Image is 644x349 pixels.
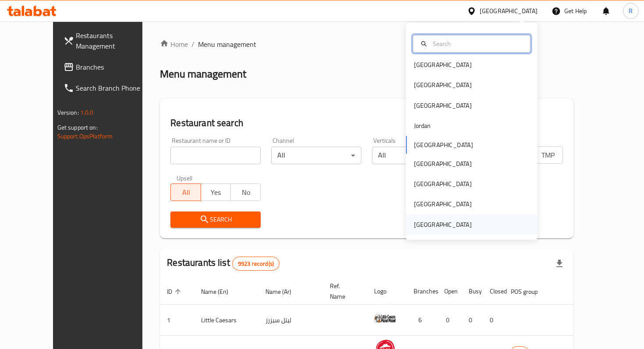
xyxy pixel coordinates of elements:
[57,25,160,56] a: Restaurants Management
[549,253,570,274] div: Export file
[167,256,280,271] h2: Restaurants list
[57,78,160,99] a: Search Branch Phone
[201,183,231,201] button: Yes
[194,305,258,336] td: Little Caesars
[232,257,280,271] div: Total records count
[414,220,472,229] div: [GEOGRAPHIC_DATA]
[330,281,357,302] span: Ref. Name
[76,62,153,72] span: Branches
[407,278,437,305] th: Branches
[177,214,254,225] span: Search
[233,260,279,268] span: 9923 record(s)
[437,278,462,305] th: Open
[198,39,256,49] span: Menu management
[533,146,563,164] button: TMP
[414,159,472,169] div: [GEOGRAPHIC_DATA]
[483,278,504,305] th: Closed
[170,212,261,228] button: Search
[170,147,261,164] input: Search for restaurant name or ID..
[372,147,462,164] div: All
[170,183,201,201] button: All
[230,183,261,201] button: No
[407,305,437,336] td: 6
[170,116,563,130] h2: Restaurant search
[177,175,193,181] label: Upsell
[511,286,549,297] span: POS group
[537,149,559,162] span: TMP
[76,30,153,51] span: Restaurants Management
[234,186,257,199] span: No
[462,278,483,305] th: Busy
[76,83,153,93] span: Search Branch Phone
[57,107,79,118] span: Version:
[429,39,525,49] input: Search
[57,56,160,78] a: Branches
[57,130,113,142] a: Support.OpsPlatform
[414,101,472,110] div: [GEOGRAPHIC_DATA]
[160,39,188,49] a: Home
[160,39,573,49] nav: breadcrumb
[265,286,303,297] span: Name (Ar)
[57,122,98,133] span: Get support on:
[167,286,184,297] span: ID
[201,286,240,297] span: Name (En)
[480,6,538,16] div: [GEOGRAPHIC_DATA]
[483,305,504,336] td: 0
[629,6,633,16] span: R
[80,107,94,118] span: 1.0.0
[160,305,194,336] td: 1
[414,60,472,70] div: [GEOGRAPHIC_DATA]
[414,121,431,130] div: Jordan
[205,186,227,199] span: Yes
[174,186,197,199] span: All
[414,80,472,90] div: [GEOGRAPHIC_DATA]
[258,305,323,336] td: ليتل سيزرز
[160,67,246,81] h2: Menu management
[374,307,396,329] img: Little Caesars
[271,147,361,164] div: All
[414,179,472,189] div: [GEOGRAPHIC_DATA]
[191,39,195,49] li: /
[367,278,407,305] th: Logo
[462,305,483,336] td: 0
[437,305,462,336] td: 0
[414,199,472,209] div: [GEOGRAPHIC_DATA]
